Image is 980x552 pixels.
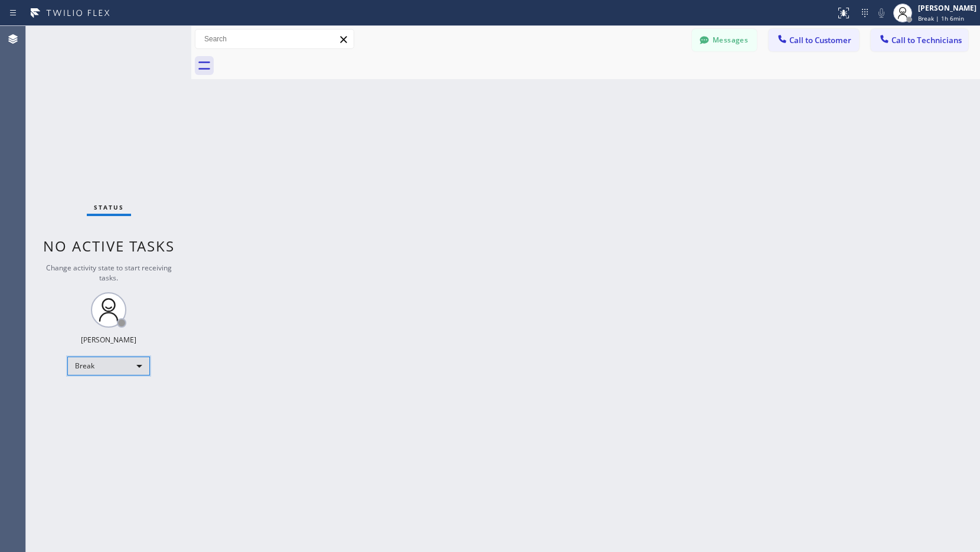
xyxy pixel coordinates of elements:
[67,357,150,375] div: Break
[891,35,962,45] span: Call to Technicians
[46,263,172,283] span: Change activity state to start receiving tasks.
[195,30,354,48] input: Search
[94,203,124,211] span: Status
[769,29,859,51] button: Call to Customer
[43,236,175,256] span: No active tasks
[871,29,968,51] button: Call to Technicians
[918,14,964,22] span: Break | 1h 6min
[918,3,976,13] div: [PERSON_NAME]
[81,335,136,345] div: [PERSON_NAME]
[692,29,757,51] button: Messages
[789,35,851,45] span: Call to Customer
[873,5,890,21] button: Mute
